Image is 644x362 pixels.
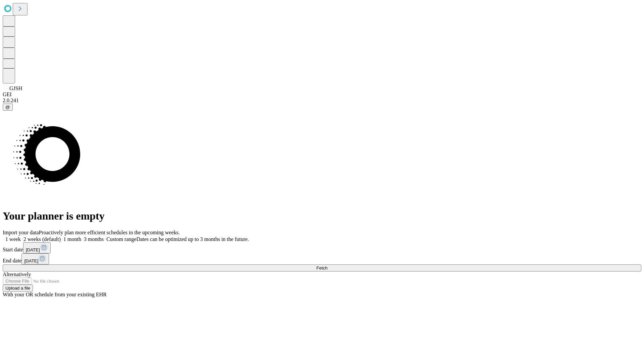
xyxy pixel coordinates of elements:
span: Proactively plan more efficient schedules in the upcoming weeks. [39,230,180,235]
div: Start date [3,242,641,253]
span: 1 month [63,236,81,242]
button: @ [3,104,13,111]
h1: Your planner is empty [3,210,641,222]
span: 1 week [5,236,21,242]
span: 3 months [84,236,104,242]
span: [DATE] [24,258,38,263]
button: [DATE] [23,242,51,253]
span: [DATE] [26,247,40,252]
div: GEI [3,92,641,98]
button: Upload a file [3,285,33,292]
span: Custom range [106,236,136,242]
button: Fetch [3,264,641,271]
span: GJSH [9,85,22,91]
span: @ [5,105,10,110]
span: Import your data [3,230,39,235]
button: [DATE] [21,253,49,264]
div: End date [3,253,641,264]
span: With your OR schedule from your existing EHR [3,292,107,297]
span: 2 weeks (default) [23,236,61,242]
span: Fetch [316,265,327,270]
span: Alternatively [3,271,31,277]
div: 2.0.241 [3,98,641,104]
span: Dates can be optimized up to 3 months in the future. [137,236,249,242]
